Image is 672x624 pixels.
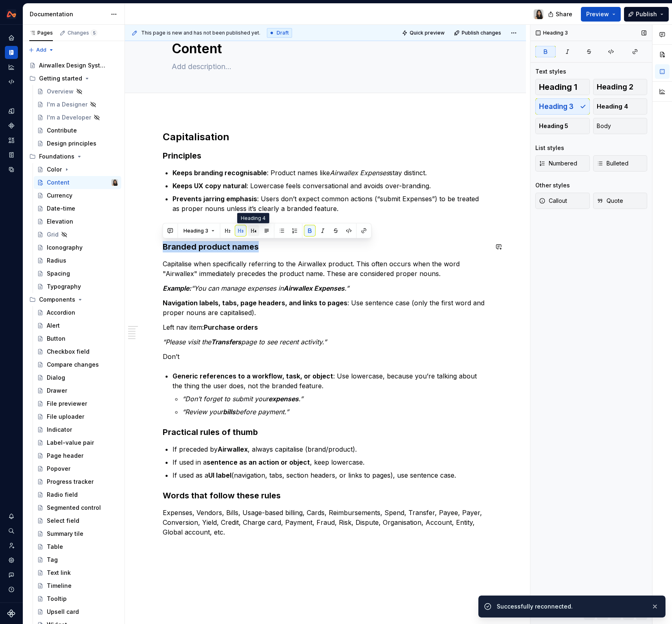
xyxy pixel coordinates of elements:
span: Heading 3 [183,228,208,234]
a: Design tokens [5,104,18,117]
em: Example: [163,284,191,292]
div: Grid [47,230,59,239]
em: .” [345,284,349,292]
div: Compare changes [47,361,99,369]
button: Preview [581,7,621,22]
img: 0733df7c-e17f-4421-95a9-ced236ef1ff0.png [7,9,16,19]
div: Iconography [47,244,83,252]
em: “Don’t forget to submit your [182,395,268,403]
p: Expenses, Vendors, Bills, Usage-based billing, Cards, Reimbursements, Spend, Transfer, Payee, Pay... [163,508,488,537]
p: Left nav item: [163,322,488,332]
div: I'm a Designer [47,100,87,109]
div: Notifications [5,510,18,523]
a: Home [5,31,18,44]
button: Publish [624,7,669,22]
button: Add [26,44,57,56]
div: Label-value pair [47,439,94,447]
div: Invite team [5,539,18,552]
a: Supernova Logo [7,609,15,617]
p: If preceded by , always capitalise (brand/product). [172,444,488,454]
div: Select field [47,517,79,525]
a: Code automation [5,75,18,88]
a: Segmented control [34,501,121,514]
strong: UI label [208,471,231,479]
span: Publish changes [462,30,501,36]
div: Documentation [30,10,107,18]
button: Heading 5 [535,118,590,134]
strong: Purchase orders [204,323,258,331]
span: Bulleted [597,159,628,167]
em: bills [223,408,236,416]
em: Transfers [211,338,241,346]
div: Search ⌘K [5,524,18,537]
div: Content [47,178,70,187]
a: Drawer [34,384,121,397]
a: Grid [34,228,121,241]
div: Getting started [39,74,82,83]
p: : Product names like stay distinct. [172,168,488,178]
p: : Use lowercase, because you’re talking about the thing the user does, not the branded feature. [172,371,488,391]
a: Documentation [5,46,18,59]
span: Callout [539,197,567,205]
a: Text link [34,566,121,579]
textarea: Content [170,39,478,59]
div: Storybook stories [5,148,18,161]
a: File previewer [34,397,121,410]
div: Button [47,335,65,343]
div: Other styles [535,181,570,189]
a: Spacing [34,267,121,280]
a: Analytics [5,61,18,74]
div: Radius [47,257,66,265]
p: Capitalise when specifically referring to the Airwallex product. This often occurs when the word ... [163,259,488,278]
div: Summary tile [47,530,83,538]
div: Changes [68,30,97,36]
strong: Branded product names [163,242,259,252]
button: Bulleted [593,155,648,172]
a: Radio field [34,488,121,501]
div: Heading 4 [237,213,269,224]
a: Popover [34,462,121,475]
button: Share [544,7,578,22]
em: Airwallex Expenses [330,169,389,177]
div: Text styles [535,67,566,76]
a: Table [34,540,121,553]
div: Tag [47,556,58,564]
a: Timeline [34,579,121,592]
span: Publish [636,10,657,18]
div: Foundations [26,150,121,163]
div: Currency [47,191,72,200]
a: Upsell card [34,605,121,618]
div: Components [39,296,75,304]
div: Getting started [26,72,121,85]
strong: sentence as an action or object [207,458,310,466]
em: before payment.” [236,408,289,416]
a: Currency [34,189,121,202]
p: If used as a (navigation, tabs, section headers, or links to pages), use sentence case. [172,470,488,480]
a: Page header [34,449,121,462]
div: Components [5,119,18,132]
div: Pages [29,30,53,36]
span: Add [36,47,46,53]
button: Heading 2 [593,79,648,95]
span: Draft [277,30,289,36]
a: Typography [34,280,121,293]
div: Typography [47,283,81,291]
button: Callout [535,193,590,209]
div: Drawer [47,387,67,395]
div: Tooltip [47,595,67,603]
em: page to see recent activity.” [241,338,327,346]
div: Assets [5,134,18,147]
div: Spacing [47,270,70,278]
em: “You can manage expenses in [191,284,284,292]
button: Quick preview [399,27,448,39]
button: Publish changes [452,27,505,39]
div: Accordion [47,309,75,317]
em: expenses [268,395,299,403]
a: Tag [34,553,121,566]
a: Select field [34,514,121,527]
button: Heading 1 [535,79,590,95]
strong: Keeps branding recognisable [172,169,267,177]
